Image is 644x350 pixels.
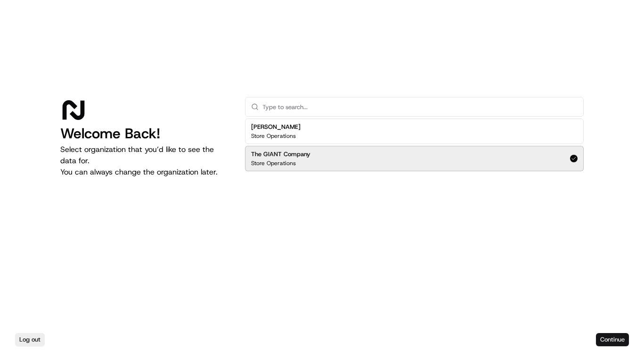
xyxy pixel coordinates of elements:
div: Suggestions [245,117,584,173]
input: Type to search... [262,97,578,116]
p: Store Operations [251,159,296,167]
button: Log out [15,333,45,346]
h1: Welcome Back! [60,125,230,142]
h2: The GIANT Company [251,150,310,159]
h2: [PERSON_NAME] [251,123,301,131]
p: Select organization that you’d like to see the data for. You can always change the organization l... [60,144,230,178]
p: Store Operations [251,132,296,140]
button: Continue [596,333,629,346]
